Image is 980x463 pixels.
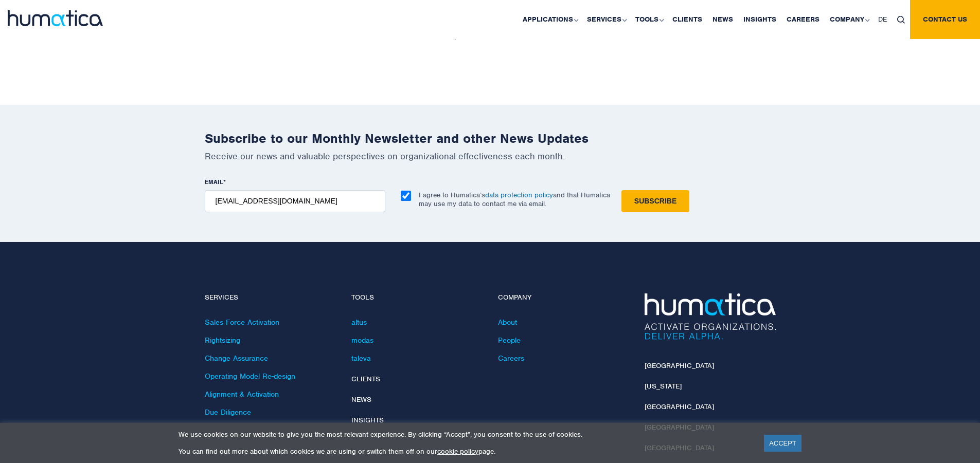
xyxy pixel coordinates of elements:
[645,382,682,391] a: [US_STATE]
[498,293,629,302] h4: Company
[351,336,373,345] a: modas
[645,361,714,370] a: [GEOGRAPHIC_DATA]
[205,372,295,381] a: Operating Model Re-design
[205,190,385,212] input: name@company.com
[645,402,714,411] a: [GEOGRAPHIC_DATA]
[351,318,367,327] a: altus
[621,190,689,212] input: Subscribe
[498,318,517,327] a: About
[897,16,905,24] img: search_icon
[645,293,776,340] img: Humatica
[351,375,380,383] a: Clients
[498,354,524,363] a: Careers
[485,191,553,199] a: data protection policy
[205,408,251,417] a: Due Diligence
[205,354,268,363] a: Change Assurance
[205,318,279,327] a: Sales Force Activation
[351,293,483,302] h4: Tools
[351,354,371,363] a: taleva
[205,390,279,399] a: Alignment & Activation
[351,395,371,404] a: News
[205,336,240,345] a: Rightsizing
[351,416,384,424] a: Insights
[419,191,610,208] p: I agree to Humatica’s and that Humatica may use my data to contact me via email.
[764,435,801,452] a: ACCEPT
[498,336,521,345] a: People
[878,15,887,24] span: DE
[401,191,411,201] input: I agree to Humatica’sdata protection policyand that Humatica may use my data to contact me via em...
[8,10,103,26] img: logo
[205,131,776,146] h2: Subscribe to our Monthly Newsletter and other News Updates
[205,151,776,162] p: Receive our news and valuable perspectives on organizational effectiveness each month.
[205,178,223,186] span: EMAIL
[437,447,478,456] a: cookie policy
[179,447,751,456] p: You can find out more about which cookies we are using or switch them off on our page.
[179,430,751,439] p: We use cookies on our website to give you the most relevant experience. By clicking “Accept”, you...
[205,293,336,302] h4: Services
